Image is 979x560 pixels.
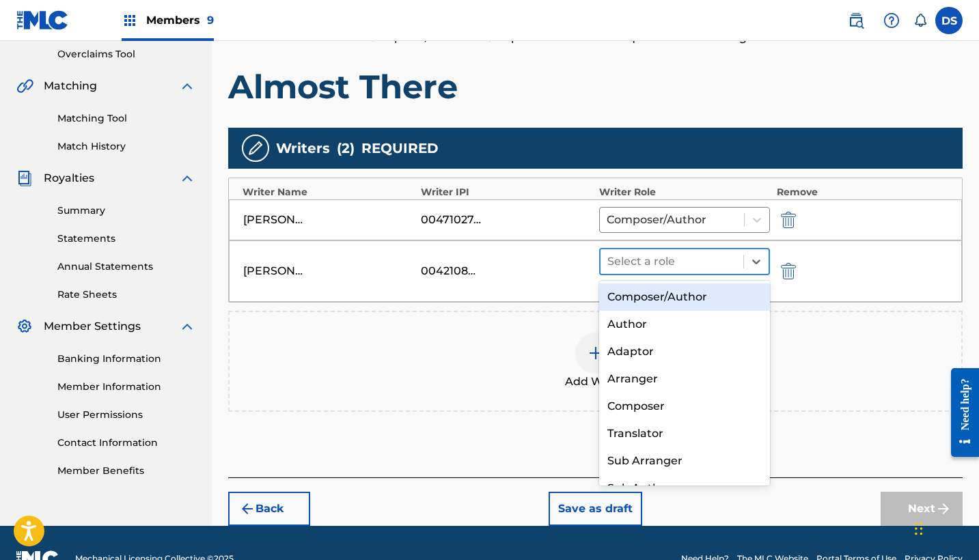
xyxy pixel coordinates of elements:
[599,311,770,338] div: Author
[599,447,770,475] div: Sub Arranger
[599,338,770,365] div: Adaptor
[57,111,195,126] a: Matching Tool
[57,380,195,394] a: Member Information
[122,12,138,29] img: Top Rightsholders
[239,501,256,517] img: 7ee5dd4eb1f8a8e3ef2f.svg
[44,170,94,186] span: Royalties
[57,232,195,246] a: Statements
[599,283,770,311] div: Composer/Author
[599,365,770,393] div: Arranger
[913,14,927,27] div: Notifications
[57,352,195,366] a: Banking Information
[44,318,141,335] span: Member Settings
[565,374,626,390] span: Add Writer
[915,508,923,549] div: Drag
[421,185,592,199] div: Writer IPI
[276,138,330,158] span: Writers
[207,14,214,27] span: 9
[44,78,97,94] span: Matching
[57,260,195,274] a: Annual Statements
[337,138,355,158] span: ( 2 )
[16,10,69,30] img: MLC Logo
[599,475,770,502] div: Sub Author
[57,204,195,218] a: Summary
[228,66,963,107] h1: Almost There
[935,7,963,34] div: User Menu
[179,318,195,335] img: expand
[57,47,195,61] a: Overclaims Tool
[848,12,864,29] img: search
[57,288,195,302] a: Rate Sheets
[243,185,414,199] div: Writer Name
[16,318,33,335] img: Member Settings
[57,464,195,478] a: Member Benefits
[599,420,770,447] div: Translator
[228,492,310,526] button: Back
[16,78,33,94] img: Matching
[842,7,870,34] a: Public Search
[781,212,796,228] img: 12a2ab48e56ec057fbd8.svg
[588,345,604,361] img: add
[883,12,900,29] img: help
[179,78,195,94] img: expand
[57,436,195,450] a: Contact Information
[878,7,905,34] div: Help
[777,185,948,199] div: Remove
[599,185,771,199] div: Writer Role
[599,393,770,420] div: Composer
[146,12,214,28] span: Members
[911,494,979,560] iframe: Chat Widget
[247,140,264,156] img: writers
[179,170,195,186] img: expand
[941,354,979,471] iframe: Resource Center
[781,263,796,279] img: 12a2ab48e56ec057fbd8.svg
[57,139,195,154] a: Match History
[361,138,439,158] span: REQUIRED
[549,492,642,526] button: Save as draft
[16,170,33,186] img: Royalties
[57,408,195,422] a: User Permissions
